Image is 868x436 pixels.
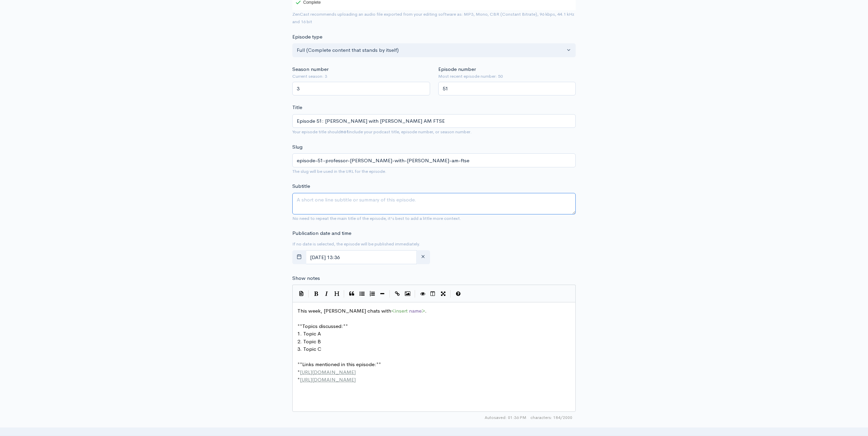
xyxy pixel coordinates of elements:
button: toggle [292,250,306,264]
button: Insert Image [402,289,413,299]
div: Full (Complete content that stands by itself) [297,46,565,54]
label: Episode type [292,33,322,41]
button: Numbered List [367,289,377,299]
label: Subtitle [292,182,310,190]
button: Create Link [392,289,402,299]
label: Title [292,104,302,111]
span: > [422,307,425,314]
input: What is the episode's title? [292,114,576,128]
label: Slug [292,143,303,151]
span: Autosaved: 01:36 PM [485,415,526,421]
span: 184/2000 [530,415,572,421]
span: 1. Topic A [297,330,321,337]
button: Insert Horizontal Line [377,289,387,299]
strong: not [341,129,349,135]
small: ZenCast recommends uploading an audio file exported from your editing software as: MP3, Mono, CBR... [292,11,574,25]
button: Italic [321,289,332,299]
button: Generic List [357,289,367,299]
label: Show notes [292,274,320,282]
span: This week, [PERSON_NAME] chats with . [297,307,427,314]
span: [URL][DOMAIN_NAME] [300,376,356,383]
small: If no date is selected, the episode will be published immediately. [292,241,420,247]
button: Heading [332,289,342,299]
span: insert [395,307,408,314]
button: Toggle Fullscreen [438,289,448,299]
label: Publication date and time [292,229,351,237]
label: Episode number [438,65,476,73]
input: title-of-episode [292,153,576,167]
button: Insert Show Notes Template [296,288,306,298]
span: < [391,307,395,314]
button: Quote [347,289,357,299]
span: 2. Topic B [297,338,321,345]
span: **Links mentioned in this episode:** [297,361,381,367]
span: [URL][DOMAIN_NAME] [300,369,356,375]
small: No need to repeat the main title of the episode, it's best to add a little more context. [292,215,461,221]
small: The slug will be used in the URL for the episode. [292,168,386,174]
span: name [409,307,422,314]
button: Markdown Guide [453,289,463,299]
i: | [450,290,451,298]
input: Enter episode number [438,82,576,96]
i: | [308,290,309,298]
i: | [344,290,344,298]
button: Toggle Preview [417,289,428,299]
span: 3. Topic C [297,346,321,352]
button: Toggle Side by Side [428,289,438,299]
small: Your episode title should include your podcast title, episode number, or season number. [292,129,472,135]
div: Complete [296,0,321,4]
button: Bold [311,289,321,299]
small: Most recent episode number: 50 [438,73,576,80]
button: clear [416,250,430,264]
button: Full (Complete content that stands by itself) [292,43,576,57]
label: Season number [292,65,328,73]
input: Enter season number for this episode [292,82,430,96]
span: **Topics discussed:** [297,323,348,329]
small: Current season: 3 [292,73,430,80]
